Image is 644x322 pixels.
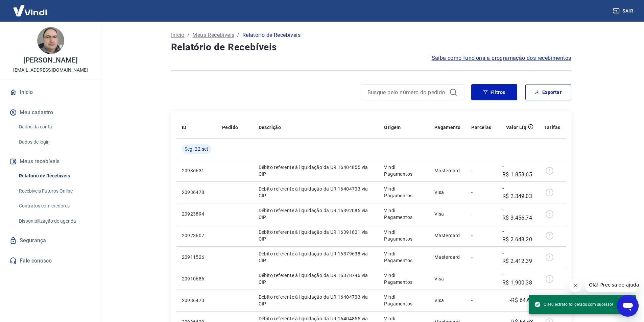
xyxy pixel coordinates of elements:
[471,84,517,100] button: Filtros
[8,253,93,268] a: Fale conosco
[384,272,423,286] p: Vindi Pagamentos
[37,27,64,54] img: 96c59b8f-ab16-4df5-a9fe-27ff86ee2052.jpeg
[222,124,238,131] p: Pedido
[185,146,209,152] span: Seg, 22 set
[187,31,190,39] p: /
[259,229,374,242] p: Débito referente à liquidação da UR 16391801 via CIP
[16,120,93,134] a: Dados da conta
[544,124,560,131] p: Tarifas
[171,31,185,39] a: Início
[259,124,281,131] p: Descrição
[182,189,211,196] p: 20936478
[432,54,571,62] a: Saiba como funciona a programação dos recebimentos
[502,206,533,222] p: -R$ 3.456,74
[471,210,491,217] p: -
[182,254,211,261] p: 20911526
[8,233,93,248] a: Segurança
[585,277,639,292] iframe: Mensagem da empresa
[471,124,491,131] p: Parcelas
[534,301,613,308] span: O seu extrato foi gerado com sucesso!
[471,275,491,282] p: -
[471,232,491,239] p: -
[16,135,93,149] a: Dados de login
[510,296,533,304] p: -R$ 64,63
[16,169,93,183] a: Relatório de Recebíveis
[171,41,571,54] h4: Relatório de Recebíveis
[182,167,211,174] p: 20936631
[384,294,423,307] p: Vindi Pagamentos
[617,295,639,317] iframe: Botão para abrir a janela de mensagens
[16,214,93,228] a: Disponibilização de agenda
[502,163,533,179] p: -R$ 1.853,65
[384,229,423,242] p: Vindi Pagamentos
[4,5,57,10] span: Olá! Precisa de ajuda?
[525,84,571,100] button: Exportar
[182,124,187,131] p: ID
[259,294,374,307] p: Débito referente à liquidação da UR 16404703 via CIP
[8,85,93,100] a: Início
[434,124,461,131] p: Pagamento
[182,232,211,239] p: 20923607
[502,271,533,287] p: -R$ 1.900,38
[384,185,423,199] p: Vindi Pagamentos
[23,57,77,64] p: [PERSON_NAME]
[367,87,447,97] input: Busque pelo número do pedido
[384,207,423,221] p: Vindi Pagamentos
[16,199,93,213] a: Contratos com credores
[8,0,52,21] img: Vindi
[502,184,533,200] p: -R$ 2.349,03
[502,227,533,244] p: -R$ 2.648,20
[384,250,423,264] p: Vindi Pagamentos
[434,210,461,217] p: Visa
[259,207,374,221] p: Débito referente à liquidação da UR 16392085 via CIP
[434,275,461,282] p: Visa
[384,124,401,131] p: Origem
[259,185,374,199] p: Débito referente à liquidação da UR 16404703 via CIP
[192,31,234,39] a: Meus Recebíveis
[434,167,461,174] p: Mastercard
[237,31,239,39] p: /
[242,31,301,39] p: Relatório de Recebíveis
[471,167,491,174] p: -
[612,5,636,17] button: Sair
[384,164,423,177] p: Vindi Pagamentos
[8,154,93,169] button: Meus recebíveis
[13,67,88,74] p: [EMAIL_ADDRESS][DOMAIN_NAME]
[8,105,93,120] button: Meu cadastro
[506,124,528,131] p: Valor Líq.
[434,254,461,261] p: Mastercard
[471,189,491,196] p: -
[502,249,533,265] p: -R$ 2.412,39
[182,210,211,217] p: 20923894
[182,275,211,282] p: 20910686
[16,184,93,198] a: Recebíveis Futuros Online
[182,297,211,304] p: 20936473
[471,254,491,261] p: -
[434,297,461,304] p: Visa
[471,297,491,304] p: -
[259,272,374,286] p: Débito referente à liquidação da UR 16378796 via CIP
[569,279,582,292] iframe: Fechar mensagem
[434,232,461,239] p: Mastercard
[434,189,461,196] p: Visa
[259,250,374,264] p: Débito referente à liquidação da UR 16379638 via CIP
[259,164,374,177] p: Débito referente à liquidação da UR 16404855 via CIP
